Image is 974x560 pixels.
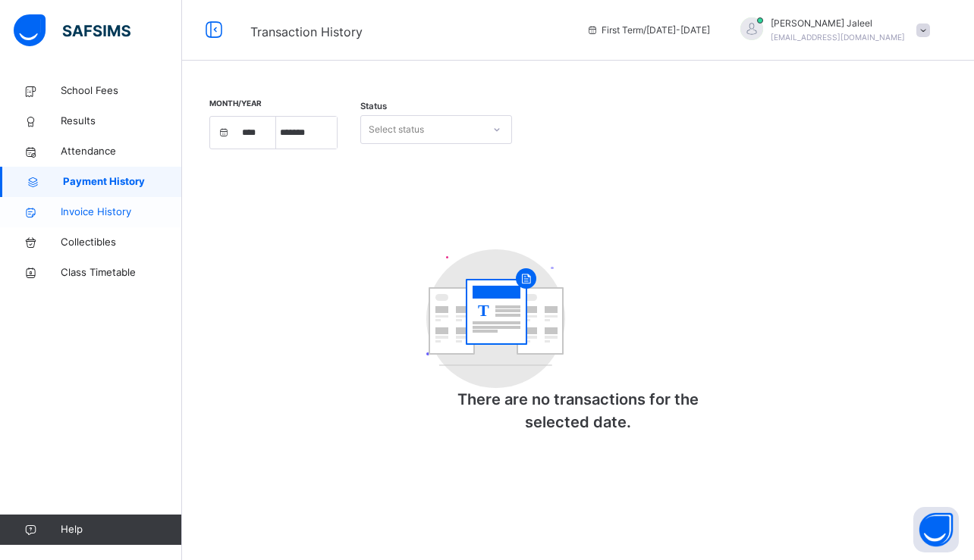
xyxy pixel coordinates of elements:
span: Invoice History [61,205,182,220]
img: safsims [14,14,130,46]
span: Collectibles [61,235,182,250]
span: month/year [209,98,338,109]
span: [EMAIL_ADDRESS][DOMAIN_NAME] [771,33,905,42]
span: Payment History [63,174,182,189]
p: There are no transactions for the selected date. [426,388,730,433]
div: Select status [369,115,424,144]
button: Open asap [913,507,959,552]
div: There are no transactions for the selected date. [426,234,730,449]
span: Class Timetable [61,265,182,280]
span: Help [61,522,181,537]
span: Results [61,114,182,129]
span: School Fees [61,83,182,99]
span: [PERSON_NAME] Jaleel [771,17,905,30]
span: Transaction History [250,24,363,39]
tspan: T [478,301,489,320]
span: Status [360,100,387,113]
span: session/term information [586,23,710,37]
div: SaifJaleel [725,17,938,44]
span: Attendance [61,144,182,159]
